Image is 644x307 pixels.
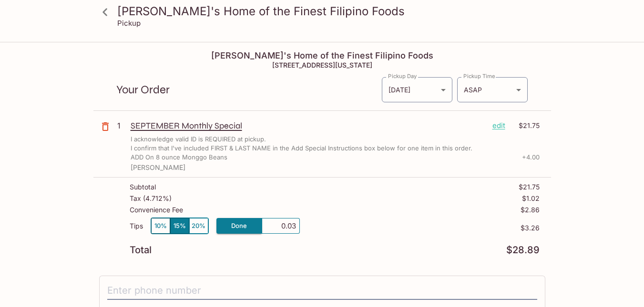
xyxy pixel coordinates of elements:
[130,222,143,230] p: Tips
[388,72,417,80] label: Pickup Day
[131,135,266,144] p: I acknowledge valid ID is REQUIRED at pickup.
[492,120,505,131] p: edit
[170,218,189,234] button: 15%
[130,195,172,202] p: Tax ( 4.712% )
[117,120,127,131] p: 1
[300,224,540,232] p: $3.26
[457,77,528,102] div: ASAP
[522,195,540,202] p: $1.02
[131,164,540,171] p: [PERSON_NAME]
[511,120,540,131] p: $21.75
[130,183,156,191] p: Subtotal
[189,218,208,234] button: 20%
[216,218,262,234] button: Done
[93,50,551,61] h4: [PERSON_NAME]'s Home of the Finest Filipino Foods
[117,4,543,19] h3: [PERSON_NAME]'s Home of the Finest Filipino Foods
[131,153,227,162] p: ADD On 8 ounce Monggo Beans
[117,19,141,28] p: Pickup
[506,246,540,255] p: $28.89
[93,61,551,69] h5: [STREET_ADDRESS][US_STATE]
[382,77,452,102] div: [DATE]
[130,206,183,214] p: Convenience Fee
[463,72,495,80] label: Pickup Time
[107,282,537,300] input: Enter phone number
[131,144,472,153] p: I confirm that I've included FIRST & LAST NAME in the Add Special Instructions box below for one ...
[151,218,170,234] button: 10%
[116,85,381,94] p: Your Order
[522,153,540,162] p: + 4.00
[521,206,540,214] p: $2.86
[519,183,540,191] p: $21.75
[130,246,152,255] p: Total
[131,120,485,131] p: SEPTEMBER Monthly Special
